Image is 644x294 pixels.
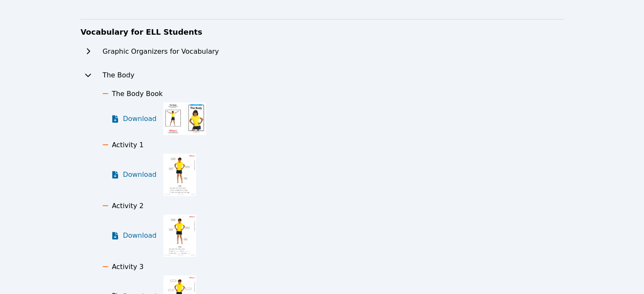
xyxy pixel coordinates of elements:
[80,26,564,38] h3: Vocabulary for ELL Students
[111,154,157,196] a: Download
[112,263,144,271] span: Activity 3
[123,170,157,180] span: Download
[111,102,157,135] a: Download
[123,114,157,124] span: Download
[112,90,163,98] span: The Body Book
[163,214,196,257] img: Activity 2
[112,141,144,149] span: Activity 1
[102,70,134,80] h2: The Body
[163,154,196,196] img: Activity 1
[111,214,157,257] a: Download
[102,47,219,57] h2: Graphic Organizers for Vocabulary
[163,102,206,135] img: The Body Book
[112,202,144,210] span: Activity 2
[123,231,157,241] span: Download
